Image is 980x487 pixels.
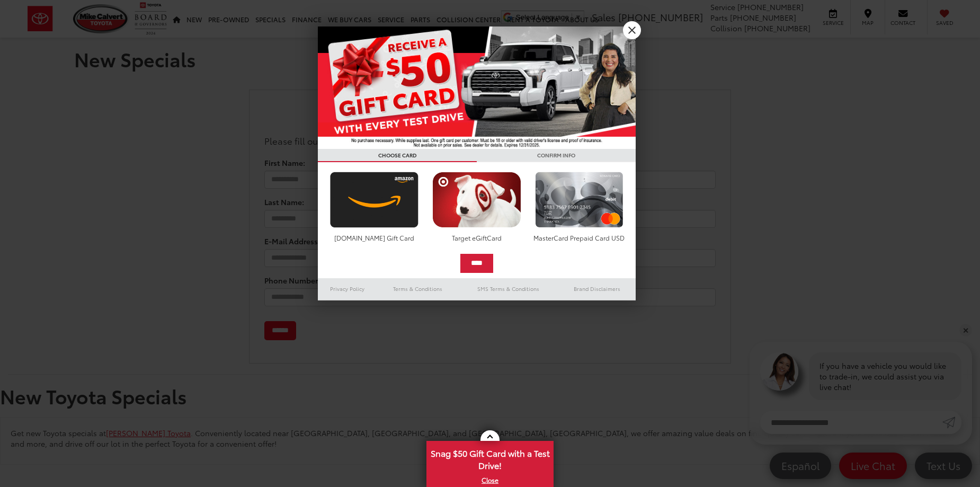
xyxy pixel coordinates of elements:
img: targetcard.png [430,172,523,228]
a: Brand Disclaimers [558,282,636,295]
img: 55838_top_625864.jpg [318,26,636,149]
img: mastercard.png [532,172,626,228]
div: MasterCard Prepaid Card USD [532,233,626,242]
h3: CONFIRM INFO [477,149,636,162]
span: Snag $50 Gift Card with a Test Drive! [427,442,553,474]
div: Target eGiftCard [430,233,523,242]
img: amazoncard.png [327,172,421,228]
a: Terms & Conditions [377,282,458,295]
a: SMS Terms & Conditions [458,282,558,295]
a: Privacy Policy [318,282,377,295]
div: [DOMAIN_NAME] Gift Card [327,233,421,242]
h3: CHOOSE CARD [318,149,477,162]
